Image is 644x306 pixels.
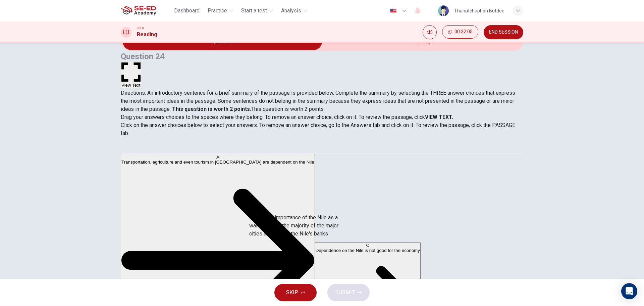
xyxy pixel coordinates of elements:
[484,25,523,39] button: END SESSION
[278,5,310,17] button: Analysis
[238,5,276,17] button: Start a test
[316,248,420,253] span: Dependence on the Nile is not good for the economy
[389,8,397,13] img: en
[621,283,637,299] div: Open Intercom Messenger
[121,4,171,17] a: SE-ED Academy logo
[438,5,449,16] img: Profile picture
[121,62,141,88] button: View Text
[121,4,156,17] img: SE-ED Academy logo
[274,284,317,301] button: SKIP
[121,137,523,154] div: Choose test type tabs
[423,25,437,39] div: Mute
[205,5,236,17] button: Practice
[489,30,518,35] span: END SESSION
[316,243,420,248] div: C
[454,29,473,35] span: 00:32:05
[121,51,523,62] h4: Question 24
[208,7,227,15] span: Practice
[442,25,478,39] div: Hide
[171,106,251,112] strong: This question is worth 2 points.
[137,31,157,39] h1: Reading
[425,114,453,120] strong: VIEW TEXT.
[137,26,144,31] span: CEFR
[171,5,202,17] button: Dashboard
[174,7,200,15] span: Dashboard
[454,7,504,15] div: Thanutchaphon Butdee
[281,7,301,15] span: Analysis
[121,160,314,165] span: Transportation, agriculture and even tourism in [GEOGRAPHIC_DATA] are dependent on the Nile
[121,113,523,121] p: Drag your answers choices to the spaces where they belong. To remove an answer choice, click on i...
[121,155,314,160] div: A
[286,288,298,297] span: SKIP
[121,90,515,112] span: Directions: An introductory sentence for a brief summary of the passage is provided below. Comple...
[251,106,325,112] span: This question is worth 2 points.
[121,121,523,137] p: Click on the answer choices below to select your answers. To remove an answer choice, go to the A...
[241,7,267,15] span: Start a test
[442,25,478,39] button: 00:32:05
